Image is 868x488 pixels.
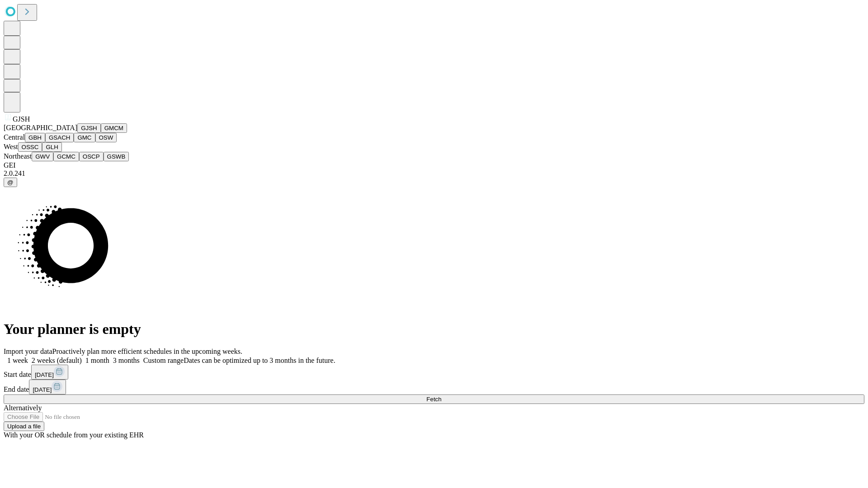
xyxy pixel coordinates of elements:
[4,422,44,431] button: Upload a file
[4,124,77,131] span: [GEOGRAPHIC_DATA]
[4,178,17,187] button: @
[4,347,52,355] span: Import your data
[33,386,52,393] span: [DATE]
[7,357,28,364] span: 1 week
[95,133,117,142] button: OSW
[77,123,101,133] button: GJSH
[184,357,335,364] span: Dates can be optimized up to 3 months in the future.
[101,123,127,133] button: GMCM
[18,142,42,152] button: OSSC
[53,152,79,161] button: GCMC
[4,161,864,169] div: GEI
[42,142,61,152] button: GLH
[4,133,25,141] span: Central
[31,365,68,380] button: [DATE]
[113,357,140,364] span: 3 months
[29,380,66,394] button: [DATE]
[4,169,864,178] div: 2.0.241
[35,371,54,378] span: [DATE]
[13,115,30,123] span: GJSH
[4,152,32,160] span: Northeast
[426,396,441,403] span: Fetch
[85,357,109,364] span: 1 month
[4,394,864,404] button: Fetch
[32,357,82,364] span: 2 weeks (default)
[45,133,74,142] button: GSACH
[4,380,864,394] div: End date
[25,133,45,142] button: GBH
[143,357,184,364] span: Custom range
[4,321,864,338] h1: Your planner is empty
[79,152,104,161] button: OSCP
[52,347,242,355] span: Proactively plan more efficient schedules in the upcoming weeks.
[4,143,18,150] span: West
[32,152,53,161] button: GWV
[74,133,95,142] button: GMC
[4,404,42,412] span: Alternatively
[7,179,14,186] span: @
[4,365,864,380] div: Start date
[4,431,144,439] span: With your OR schedule from your existing EHR
[104,152,129,161] button: GSWB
